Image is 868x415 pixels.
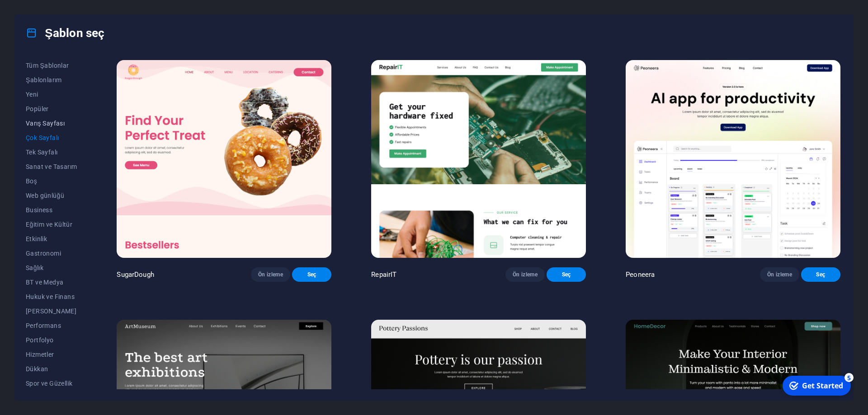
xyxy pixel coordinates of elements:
div: 5 [67,1,76,10]
span: Tüm Şablonlar [26,62,77,69]
button: Sağlık [26,261,77,275]
span: [PERSON_NAME] [26,308,77,315]
span: Çok Sayfalı [26,134,77,141]
span: Hizmetler [26,351,77,358]
span: Tek Sayfalı [26,149,77,156]
button: [PERSON_NAME] [26,304,77,318]
span: Seç [808,271,833,278]
button: Şablonlarım [26,73,77,87]
div: Get Started 5 items remaining, 0% complete [5,4,73,23]
img: SugarDough [117,60,331,258]
button: Popüler [26,102,77,116]
button: Performans [26,318,77,333]
span: BT ve Medya [26,279,77,286]
span: Ön izleme [513,271,538,278]
button: Hukuk ve Finans [26,289,77,304]
button: Spor ve Güzellik [26,376,77,391]
span: Eğitim ve Kültür [26,221,77,228]
span: Hukuk ve Finans [26,293,77,300]
button: Seç [292,267,331,282]
span: Seç [554,271,579,278]
div: Get Started [24,9,66,19]
button: Ön izleme [505,267,545,282]
button: Tüm Şablonlar [26,58,77,73]
button: Gastronomi [26,246,77,261]
h4: Şablon seç [26,26,104,40]
button: Ön izleme [760,267,799,282]
span: Web günlüğü [26,192,77,199]
span: Şablonlarım [26,76,77,84]
span: Yeni [26,91,77,98]
span: Sağlık [26,264,77,271]
span: Performans [26,322,77,329]
button: Eğitim ve Kültür [26,217,77,232]
span: Gastronomi [26,250,77,257]
img: RepairIT [371,60,586,258]
button: Hizmetler [26,347,77,362]
span: Etkinlik [26,235,77,242]
p: SugarDough [117,270,154,279]
p: Peoneera [626,270,655,279]
p: RepairIT [371,270,396,279]
button: BT ve Medya [26,275,77,289]
button: Tek Sayfalı [26,145,77,159]
button: Business [26,203,77,217]
button: Varış Sayfası [26,116,77,131]
span: Portfolyo [26,336,77,344]
span: Popüler [26,105,77,112]
button: Web günlüğü [26,188,77,203]
img: Peoneera [626,60,840,258]
button: Portfolyo [26,333,77,347]
button: Çok Sayfalı [26,131,77,145]
span: Seç [299,271,324,278]
span: Boş [26,177,77,185]
button: Etkinlik [26,232,77,246]
button: Boş [26,174,77,188]
button: Seç [801,267,840,282]
button: Yeni [26,87,77,102]
span: Sanat ve Tasarım [26,163,77,170]
button: Sanat ve Tasarım [26,159,77,174]
span: Varış Sayfası [26,120,77,127]
button: Seç [547,267,586,282]
span: Ön izleme [767,271,792,278]
span: Business [26,206,77,214]
span: Spor ve Güzellik [26,380,77,387]
span: Ön izleme [258,271,283,278]
span: Dükkan [26,365,77,373]
button: Dükkan [26,362,77,376]
button: Ön izleme [251,267,290,282]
